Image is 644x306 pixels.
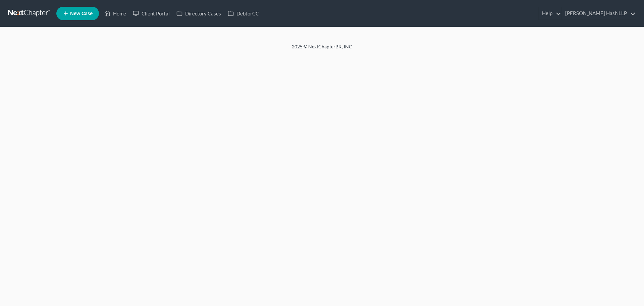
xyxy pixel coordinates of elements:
[539,7,561,19] a: Help
[562,7,636,19] a: [PERSON_NAME] Hash LLP
[56,7,99,20] new-legal-case-button: New Case
[173,7,224,19] a: Directory Cases
[129,7,173,19] a: Client Portal
[101,7,129,19] a: Home
[131,43,513,55] div: 2025 © NextChapterBK, INC
[224,7,262,19] a: DebtorCC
